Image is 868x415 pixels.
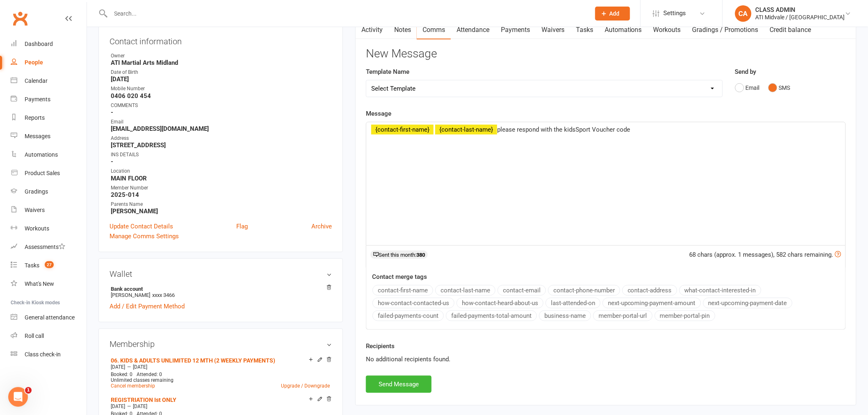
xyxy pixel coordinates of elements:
strong: MAIN FLOOR [111,175,332,182]
a: Gradings / Promotions [687,21,764,39]
button: what-contact-interested-in [679,285,761,296]
span: [DATE] [111,404,125,409]
a: Tasks 27 [11,256,87,275]
div: Calendar [25,78,48,84]
a: Assessments [11,238,87,256]
div: Workouts [25,225,49,232]
a: Automations [599,21,648,39]
label: Recipients [366,341,395,351]
div: People [25,59,43,66]
a: Dashboard [11,35,87,53]
strong: [EMAIL_ADDRESS][DOMAIN_NAME] [111,125,332,132]
a: Tasks [570,21,599,39]
a: Messages [11,127,87,146]
button: business-name [539,310,591,321]
a: Automations [11,146,87,164]
div: Date of Birth [111,68,332,76]
a: Product Sales [11,164,87,182]
div: Assessments [25,244,65,250]
div: Member Number [111,184,332,192]
span: [DATE] [133,404,147,409]
button: Send Message [366,376,432,393]
div: — [109,364,332,370]
strong: 380 [416,252,425,258]
label: Template Name [366,67,409,77]
span: [DATE] [111,364,125,370]
h3: New Message [366,48,846,60]
a: Calendar [11,72,87,90]
button: next-upcoming-payment-date [703,298,793,308]
strong: - [111,158,332,165]
button: how-contact-contacted-us [372,298,455,308]
a: Roll call [11,327,87,345]
a: Payments [11,90,87,109]
button: Email [735,80,760,96]
button: member-portal-url [593,310,653,321]
h3: Membership [110,340,332,349]
a: Cancel membership [111,383,155,389]
button: member-portal-pin [655,310,715,321]
div: Owner [111,52,332,60]
a: Manage Comms Settings [110,231,179,241]
label: Message [366,109,391,119]
span: Booked: 0 [111,372,132,377]
div: Tasks [25,262,39,269]
button: failed-payments-total-amount [446,310,537,321]
h3: Wallet [110,269,332,278]
div: Messages [25,133,50,139]
div: COMMENTS [111,102,332,109]
div: Class check-in [25,351,61,358]
div: Address [111,135,332,142]
label: Send by [735,67,756,77]
div: Product Sales [25,170,60,176]
div: General attendance [25,314,75,321]
div: Automations [25,151,58,158]
span: xxxx 3466 [152,292,175,298]
button: contact-email [498,285,546,296]
a: Reports [11,109,87,127]
span: Settings [664,4,686,23]
iframe: Intercom live chat [8,387,28,407]
strong: Bank account [111,286,328,292]
button: Add [595,7,630,21]
a: Payments [495,21,536,39]
div: CLASS ADMIN [756,6,845,14]
strong: [STREET_ADDRESS] [111,141,332,149]
a: Notes [388,21,417,39]
a: 06. KIDS & ADULTS UNLIMITED 12 MTH (2 WEEKLY PAYMENTS) [111,357,275,364]
a: Upgrade / Downgrade [281,383,330,389]
a: Attendance [451,21,495,39]
a: Activity [356,21,388,39]
a: Flag [236,221,248,231]
a: Clubworx [10,8,30,29]
button: contact-last-name [435,285,496,296]
span: Attended: 0 [137,372,162,377]
button: last-attended-on [546,298,601,308]
button: how-contact-heard-about-us [457,298,544,308]
span: Unlimited classes remaining [111,377,174,383]
div: Location [111,167,332,175]
a: Archive [311,221,332,231]
span: 27 [45,261,54,268]
div: CA [735,5,752,22]
strong: - [111,109,332,116]
span: please respond with the kidsSport Voucher code [497,126,630,133]
div: Email [111,118,332,126]
a: Workouts [11,219,87,238]
a: Workouts [648,21,687,39]
div: What's New [25,280,54,287]
button: contact-first-name [372,285,433,296]
strong: [PERSON_NAME] [111,207,332,215]
a: General attendance kiosk mode [11,308,87,327]
a: Credit balance [764,21,817,39]
a: Comms [417,21,451,39]
strong: ATI Martial Arts Midland [111,59,332,66]
div: Reports [25,114,45,121]
div: Sent this month: [370,251,428,259]
a: Class kiosk mode [11,345,87,364]
a: What's New [11,275,87,293]
span: Add [610,10,620,17]
li: [PERSON_NAME] [110,285,332,299]
h3: Contact information [110,34,332,46]
strong: [DATE] [111,75,332,83]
